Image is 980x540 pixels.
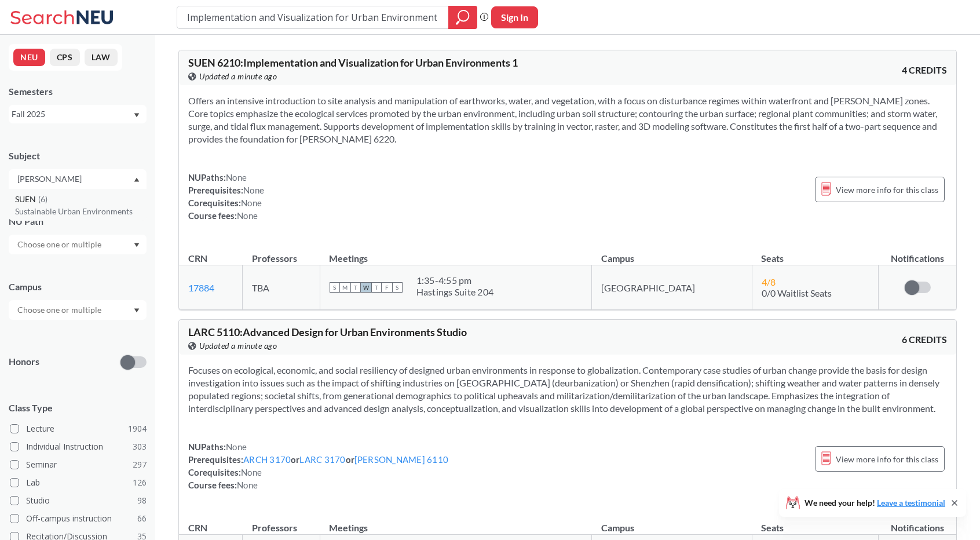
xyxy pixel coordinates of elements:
span: We need your help! [805,499,945,507]
svg: Dropdown arrow [134,243,140,247]
svg: Dropdown arrow [134,308,140,313]
th: Meetings [320,240,592,265]
td: TBA [243,265,320,310]
span: 0/0 Waitlist Seats [762,287,832,298]
section: Offers an intensive introduction to site analysis and manipulation of earthworks, water, and vege... [188,94,947,145]
label: Individual Instruction [10,439,147,454]
div: NU Path [9,215,147,228]
span: F [382,282,392,293]
svg: Dropdown arrow [134,177,140,182]
span: SUEN [15,193,38,206]
div: Hastings Suite 204 [416,286,494,298]
span: LARC 5110 : Advanced Design for Urban Environments Studio [188,326,467,338]
div: Fall 2025 [12,108,133,121]
svg: magnifying glass [456,9,470,25]
span: Updated a minute ago [199,340,277,352]
div: Campus [9,280,147,293]
th: Campus [592,510,752,535]
th: Campus [592,240,752,265]
a: Leave a testimonial [877,498,945,508]
span: M [340,282,350,293]
button: LAW [85,49,118,66]
div: Dropdown arrow [9,235,147,254]
th: Seats [752,240,878,265]
div: 1:35 - 4:55 pm [416,275,494,286]
span: SUEN 6210 : Implementation and Visualization for Urban Environments 1 [188,56,518,69]
a: ARCH 3170 [243,454,291,465]
span: 66 [137,512,147,525]
label: Studio [10,493,147,508]
div: Subject [9,149,147,162]
span: None [243,185,264,195]
span: None [241,467,262,477]
th: Professors [243,240,320,265]
span: ( 6 ) [38,194,47,204]
span: 4 / 8 [762,276,776,287]
div: Dropdown arrowSUEN(6)Sustainable Urban Environments [9,169,147,189]
button: CPS [50,49,80,66]
span: W [361,282,371,293]
th: Seats [752,510,878,535]
span: View more info for this class [836,452,938,466]
div: CRN [188,252,207,265]
svg: Dropdown arrow [134,113,140,118]
button: Sign In [491,6,538,28]
input: Class, professor, course number, "phrase" [186,8,440,27]
div: magnifying glass [448,6,477,29]
p: Honors [9,355,39,368]
a: [PERSON_NAME] 6110 [354,454,449,465]
div: Dropdown arrow [9,300,147,320]
a: LARC 3170 [299,454,345,465]
button: NEU [13,49,45,66]
span: Class Type [9,402,147,414]
section: Focuses on ecological, economic, and social resiliency of designed urban environments in response... [188,364,947,415]
p: Sustainable Urban Environments [15,206,146,217]
span: 4 CREDITS [902,64,947,76]
label: Seminar [10,457,147,472]
div: CRN [188,521,207,534]
label: Lab [10,475,147,490]
span: View more info for this class [836,183,938,197]
span: 303 [133,440,147,453]
span: S [330,282,340,293]
span: 6 CREDITS [902,333,947,346]
span: None [226,172,247,183]
div: NUPaths: Prerequisites: Corequisites: Course fees: [188,171,264,222]
span: 1904 [128,422,147,435]
span: None [237,480,258,490]
div: Semesters [9,85,147,98]
input: Choose one or multiple [12,238,109,251]
span: None [237,210,258,221]
th: Notifications [879,510,956,535]
span: 98 [137,494,147,507]
input: Choose one or multiple [12,172,109,186]
th: Notifications [879,240,956,265]
span: None [226,442,247,452]
span: T [350,282,361,293]
span: Updated a minute ago [199,70,277,83]
span: T [371,282,382,293]
label: Off-campus instruction [10,511,147,526]
span: None [241,198,262,208]
span: 126 [133,476,147,489]
div: NUPaths: Prerequisites: or or Corequisites: Course fees: [188,440,448,491]
span: S [392,282,403,293]
span: 297 [133,458,147,471]
div: Fall 2025Dropdown arrow [9,105,147,123]
td: [GEOGRAPHIC_DATA] [592,265,752,310]
th: Professors [243,510,320,535]
a: 17884 [188,282,214,293]
label: Lecture [10,421,147,436]
input: Choose one or multiple [12,303,109,317]
th: Meetings [320,510,592,535]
